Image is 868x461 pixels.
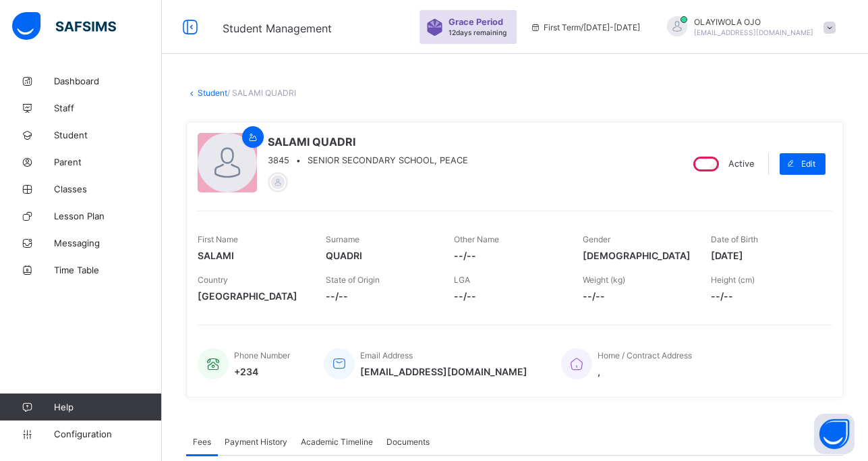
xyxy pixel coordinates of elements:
[454,234,499,244] span: Other Name
[12,12,116,40] img: safsims
[54,402,161,412] span: Help
[54,211,162,221] span: Lesson Plan
[308,155,468,165] span: SENIOR SECONDARY SCHOOL, PEACE
[711,290,819,302] span: --/--
[54,76,162,86] span: Dashboard
[386,437,430,447] span: Documents
[449,28,507,36] span: 12 days remaining
[694,28,813,36] span: [EMAIL_ADDRESS][DOMAIN_NAME]
[54,184,162,194] span: Classes
[454,275,470,285] span: LGA
[360,366,527,377] span: [EMAIL_ADDRESS][DOMAIN_NAME]
[426,19,443,36] img: sticker-purple.71386a28dfed39d6af7621340158ba97.svg
[711,275,755,285] span: Height (cm)
[301,437,373,447] span: Academic Timeline
[54,103,162,113] span: Staff
[223,22,332,35] span: Student Management
[694,17,813,27] span: OLAYIWOLA OJO
[598,350,692,360] span: Home / Contract Address
[583,275,625,285] span: Weight (kg)
[326,234,359,244] span: Surname
[268,155,289,165] span: 3845
[54,238,162,248] span: Messaging
[225,437,287,447] span: Payment History
[227,88,296,98] span: / SALAMI QUADRI
[54,130,162,140] span: Student
[454,250,562,261] span: --/--
[54,429,161,439] span: Configuration
[268,155,468,165] div: •
[654,16,842,38] div: OLAYIWOLAOJO
[198,290,306,302] span: [GEOGRAPHIC_DATA]
[268,135,468,148] span: SALAMI QUADRI
[583,250,691,261] span: [DEMOGRAPHIC_DATA]
[801,159,815,169] span: Edit
[54,157,162,167] span: Parent
[234,350,290,360] span: Phone Number
[198,88,227,98] a: Student
[198,250,306,261] span: SALAMI
[326,290,434,302] span: --/--
[728,159,754,169] span: Active
[711,234,758,244] span: Date of Birth
[814,414,855,454] button: Open asap
[54,265,162,275] span: Time Table
[360,350,413,360] span: Email Address
[193,437,211,447] span: Fees
[598,366,692,377] span: ,
[583,234,610,244] span: Gender
[198,275,228,285] span: Country
[449,17,503,27] span: Grace Period
[234,366,290,377] span: +234
[198,234,238,244] span: First Name
[530,22,640,32] span: session/term information
[326,275,380,285] span: State of Origin
[583,290,691,302] span: --/--
[326,250,434,261] span: QUADRI
[711,250,819,261] span: [DATE]
[454,290,562,302] span: --/--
